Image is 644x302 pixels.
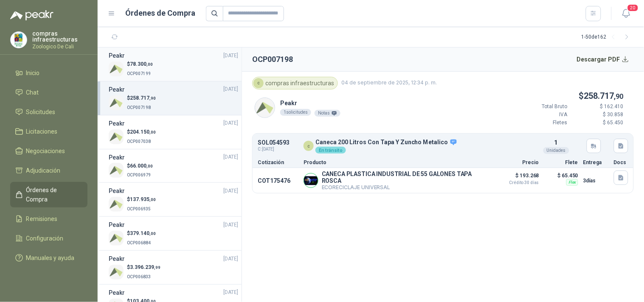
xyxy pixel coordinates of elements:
[127,240,151,245] span: OCP006884
[258,140,290,146] p: SOL054593
[130,163,153,169] span: 66.000
[223,85,238,93] span: [DATE]
[26,166,61,175] span: Adjudicación
[109,85,125,94] h3: Peakr
[127,105,151,110] span: OCP007198
[109,119,125,128] h3: Peakr
[10,10,53,20] img: Logo peakr
[130,230,156,236] span: 379.140
[573,103,624,111] p: $ 162.410
[517,119,568,127] p: Fletes
[109,119,238,145] a: Peakr[DATE] Company Logo$204.150,00OCP007038
[255,98,275,117] img: Company Logo
[572,51,634,68] button: Descargar PDF
[517,103,568,111] p: Total Bruto
[582,31,634,44] div: 1 - 50 de 162
[10,84,87,101] a: Chat
[304,141,314,151] div: c
[130,196,156,202] span: 137.935
[258,160,298,165] p: Cotización
[127,128,156,136] p: $
[109,51,238,78] a: Peakr[DATE] Company Logo$78.300,00OCP007199
[149,96,156,101] span: ,90
[130,61,153,67] span: 78.300
[554,138,558,147] p: 1
[109,254,238,281] a: Peakr[DATE] Company Logo$3.396.239,99OCP006833
[127,60,153,68] p: $
[127,263,160,271] p: $
[10,182,87,207] a: Órdenes de Compra
[304,160,492,165] p: Producto
[223,119,238,127] span: [DATE]
[10,143,87,159] a: Negociaciones
[584,91,624,101] span: 258.717
[109,95,124,110] img: Company Logo
[109,197,124,212] img: Company Logo
[109,254,125,263] h3: Peakr
[109,163,124,178] img: Company Logo
[517,111,568,119] p: IVA
[10,162,87,179] a: Adjudicación
[130,264,160,270] span: 3.396.239
[149,231,156,236] span: ,00
[341,79,437,87] span: 04 de septiembre de 2025, 12:34 p. m.
[10,104,87,120] a: Solicitudes
[26,107,56,117] span: Solicitudes
[223,255,238,263] span: [DATE]
[146,62,153,67] span: ,00
[315,110,340,117] div: Notas
[280,98,340,108] p: Peakr
[109,62,124,76] img: Company Logo
[517,89,624,103] p: $
[252,77,338,89] div: compras infraestructuras
[127,94,156,102] p: $
[127,71,151,76] span: OCP007199
[544,160,578,165] p: Flete
[573,119,624,127] p: $ 65.450
[315,139,458,146] p: Caneca 200 Litros Con Tapa Y Zuncho Metalico
[10,250,87,266] a: Manuales y ayuda
[223,153,238,161] span: [DATE]
[497,160,539,165] p: Precio
[32,44,87,49] p: Zoologico De Cali
[223,52,238,60] span: [DATE]
[154,265,160,270] span: ,99
[322,171,492,184] p: CANECA PLASTICA INDUSTRIAL DE 55 GALONES TAPA ROSCA
[127,229,156,238] p: $
[130,129,156,135] span: 204.150
[223,288,238,296] span: [DATE]
[26,253,75,263] span: Manuales y ayuda
[619,6,634,21] button: 20
[573,111,624,119] p: $ 30.858
[109,288,125,297] h3: Peakr
[127,139,151,144] span: OCP007038
[126,7,196,19] h1: Órdenes de Compra
[10,230,87,246] a: Configuración
[130,95,156,101] span: 258.717
[11,32,27,48] img: Company Logo
[258,146,290,153] span: C: [DATE]
[127,274,151,279] span: OCP006833
[280,109,311,116] div: 1 solicitudes
[322,184,492,190] p: ECORECICLAJE UNIVERSAL
[223,221,238,229] span: [DATE]
[26,127,58,136] span: Licitaciones
[10,65,87,81] a: Inicio
[26,88,39,97] span: Chat
[149,130,156,134] span: ,00
[109,85,238,112] a: Peakr[DATE] Company Logo$258.717,90OCP007198
[146,164,153,168] span: ,00
[544,171,578,181] p: $ 65.450
[614,160,628,165] p: Docs
[109,231,124,246] img: Company Logo
[32,31,87,42] p: compras infraestructuras
[583,176,609,186] p: 3 días
[26,185,79,204] span: Órdenes de Compra
[258,177,298,184] p: COT175476
[109,220,238,247] a: Peakr[DATE] Company Logo$379.140,00OCP006884
[566,179,578,186] div: Flex
[127,173,151,177] span: OCP006979
[127,162,153,170] p: $
[149,197,156,202] span: ,00
[109,220,125,229] h3: Peakr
